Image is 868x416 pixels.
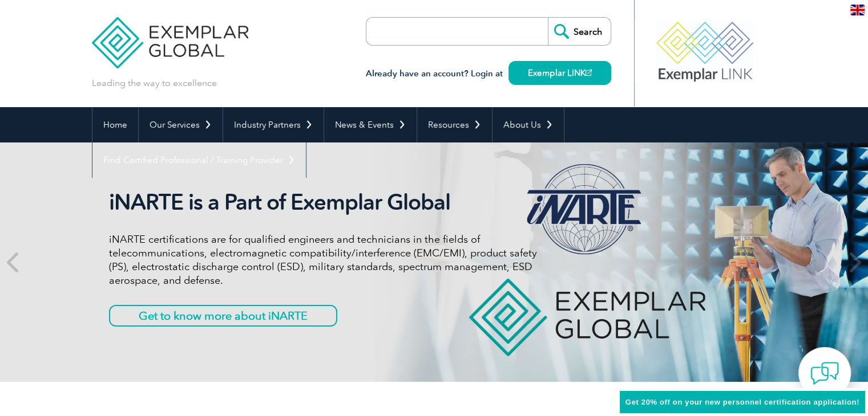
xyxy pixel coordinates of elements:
[810,359,839,388] img: contact-chat.png
[417,107,492,142] a: Resources
[492,107,564,142] a: About Us
[109,189,537,215] h2: iNARTE is a Part of Exemplar Global
[109,305,337,327] a: Get to know more about iNARTE
[92,77,217,89] p: Leading the way to excellence
[548,18,611,45] input: Search
[92,107,138,142] a: Home
[139,107,223,142] a: Our Services
[366,67,611,81] h3: Already have an account? Login at
[850,5,865,15] img: en
[586,70,592,76] img: open_square.png
[223,107,324,142] a: Industry Partners
[109,233,537,287] p: iNARTE certifications are for qualified engineers and technicians in the fields of telecommunicat...
[508,61,611,85] a: Exemplar LINK
[625,398,859,406] span: Get 20% off on your new personnel certification application!
[324,107,417,142] a: News & Events
[92,142,306,178] a: Find Certified Professional / Training Provider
